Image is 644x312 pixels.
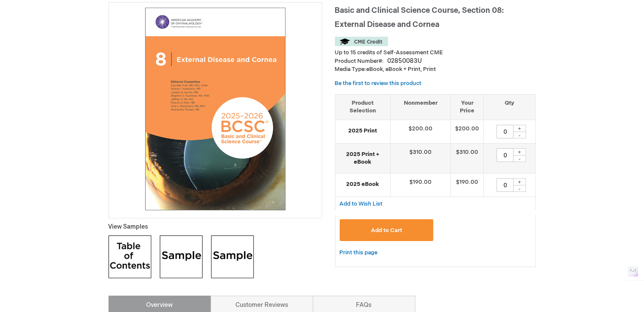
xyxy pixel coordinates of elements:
[109,223,322,231] p: View Samples
[113,7,318,211] img: Basic and Clinical Science Course, Section 08: External Disease and Cornea
[451,94,484,120] th: Your Price
[340,247,378,258] a: Print this page
[513,125,526,132] div: +
[388,57,422,65] div: 02850083U
[160,235,203,278] img: Click to view
[340,200,383,207] a: Add to Wish List
[335,66,367,73] strong: Media Type:
[497,125,514,138] input: Qty
[513,132,526,138] div: -
[371,227,402,234] span: Add to Cart
[451,120,484,143] td: $200.00
[513,148,526,156] div: +
[340,200,383,207] span: Add to Wish List
[391,173,451,197] td: $190.00
[211,235,254,278] img: Click to view
[513,178,526,185] div: +
[340,127,386,135] strong: 2025 Print
[335,49,536,57] li: Up to 15 credits of Self-Assessment CME
[335,94,391,120] th: Product Selection
[109,235,151,278] img: Click to view
[340,219,434,241] button: Add to Cart
[451,173,484,197] td: $190.00
[391,94,451,120] th: Nonmember
[513,185,526,192] div: -
[497,148,514,162] input: Qty
[484,94,535,120] th: Qty
[335,80,422,87] a: Be the first to review this product
[340,180,386,188] strong: 2025 eBook
[391,143,451,173] td: $310.00
[497,178,514,192] input: Qty
[391,120,451,143] td: $200.00
[335,37,388,46] img: CME Credit
[340,150,386,166] strong: 2025 Print + eBook
[335,6,504,29] span: Basic and Clinical Science Course, Section 08: External Disease and Cornea
[513,155,526,162] div: -
[335,65,536,74] p: eBook, eBook + Print, Print
[451,143,484,173] td: $310.00
[335,58,384,65] strong: Product Number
